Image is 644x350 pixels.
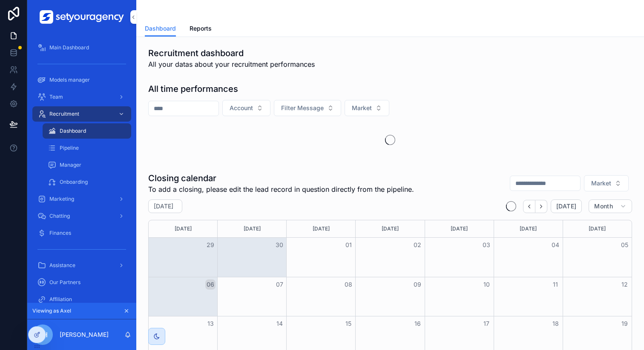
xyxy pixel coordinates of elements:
[274,240,285,250] button: 30
[594,202,613,210] span: Month
[32,275,131,290] a: Our Partners
[352,104,372,112] span: Market
[343,319,354,329] button: 15
[27,34,136,303] div: scrollable content
[60,179,88,185] span: Onboarding
[43,157,131,173] a: Manager
[412,240,423,250] button: 02
[154,202,173,211] h2: [DATE]
[556,202,576,210] span: [DATE]
[148,59,315,69] span: All your datas about your recruitment performances
[412,279,423,290] button: 09
[619,319,630,329] button: 19
[49,44,89,51] span: Main Dashboard
[32,258,131,273] a: Assistance
[32,225,131,241] a: Finances
[32,307,71,314] span: Viewing as Axel
[343,279,354,290] button: 08
[32,40,131,55] a: Main Dashboard
[481,240,492,250] button: 03
[43,123,131,139] a: Dashboard
[288,220,354,237] div: [DATE]
[357,220,423,237] div: [DATE]
[49,94,63,100] span: Team
[550,279,561,290] button: 11
[495,220,561,237] div: [DATE]
[32,72,131,88] a: Models manager
[550,319,561,329] button: 18
[32,191,131,207] a: Marketing
[49,213,70,219] span: Chatting
[481,319,492,329] button: 17
[550,240,561,250] button: 04
[274,100,341,116] button: Select Button
[148,172,414,184] h1: Closing calendar
[591,179,611,188] span: Market
[230,104,253,112] span: Account
[426,220,492,237] div: [DATE]
[145,21,176,37] a: Dashboard
[49,77,90,83] span: Models manager
[219,220,285,237] div: [DATE]
[345,100,389,116] button: Select Button
[32,89,131,105] a: Team
[481,279,492,290] button: 10
[32,292,131,307] a: Affiliation
[60,162,81,168] span: Manager
[190,21,212,38] a: Reports
[148,47,315,59] h1: Recruitment dashboard
[43,174,131,190] a: Onboarding
[584,175,629,191] button: Select Button
[150,220,216,237] div: [DATE]
[281,104,324,112] span: Filter Message
[49,196,74,202] span: Marketing
[148,83,238,95] h1: All time performances
[43,140,131,156] a: Pipeline
[343,240,354,250] button: 01
[60,128,86,134] span: Dashboard
[535,200,547,213] button: Next
[589,199,632,213] button: Month
[205,319,216,329] button: 13
[190,24,212,33] span: Reports
[551,199,582,213] button: [DATE]
[145,24,176,33] span: Dashboard
[619,240,630,250] button: 05
[412,319,423,329] button: 16
[205,240,216,250] button: 29
[274,319,285,329] button: 14
[32,106,131,122] a: Recruitment
[40,10,124,24] img: App logo
[619,279,630,290] button: 12
[523,200,535,213] button: Back
[49,230,71,236] span: Finances
[222,100,270,116] button: Select Button
[49,279,80,286] span: Our Partners
[564,220,630,237] div: [DATE]
[49,296,72,303] span: Affiliation
[274,279,285,290] button: 07
[49,111,79,117] span: Recruitment
[148,184,414,194] span: To add a closing, please edit the lead record in question directly from the pipeline.
[60,330,109,339] p: [PERSON_NAME]
[32,208,131,224] a: Chatting
[60,145,79,151] span: Pipeline
[49,262,75,269] span: Assistance
[205,279,216,290] button: 06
